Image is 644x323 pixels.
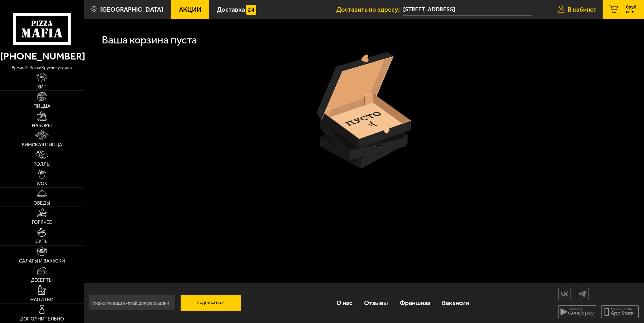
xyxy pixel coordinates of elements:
img: 15daf4d41897b9f0e9f617042186c801.svg [246,5,256,15]
span: проспект Пятилеток, 9к1 [403,4,532,15]
span: Горячее [32,220,52,225]
span: Пицца [33,104,50,109]
span: В кабинет [568,6,596,13]
span: Римская пицца [22,143,62,147]
span: Доставка [217,6,245,13]
span: Дополнительно [20,317,64,321]
h1: Ваша корзина пуста [102,35,197,45]
span: 0 шт. [626,10,638,14]
span: Доставить по адресу: [336,6,403,13]
a: Франшиза [394,292,436,314]
span: Обеды [33,201,50,206]
span: Супы [35,239,49,244]
input: Укажите ваш e-mail для рассылки [89,295,176,311]
a: О нас [331,292,358,314]
span: Хит [37,85,47,89]
a: Отзывы [358,292,394,314]
img: tg [576,288,588,299]
span: Салаты и закуски [19,259,65,263]
img: пустая коробка [316,52,411,169]
span: Роллы [33,162,50,167]
span: Наборы [32,123,52,128]
span: WOK [37,181,47,186]
img: vk [559,288,571,299]
span: 0 руб. [626,5,638,9]
input: Ваш адрес доставки [403,4,532,15]
span: Акции [179,6,201,13]
span: Напитки [30,297,54,302]
a: Вакансии [436,292,475,314]
button: Подписаться [181,295,241,311]
span: Десерты [31,278,53,283]
span: [GEOGRAPHIC_DATA] [100,6,164,13]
